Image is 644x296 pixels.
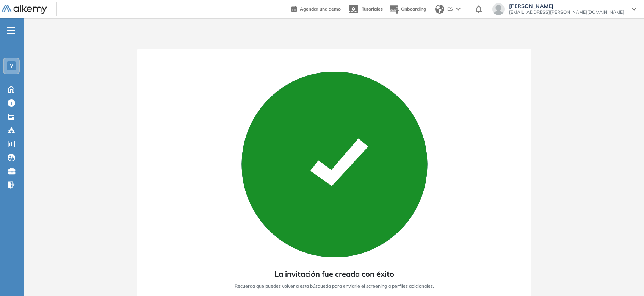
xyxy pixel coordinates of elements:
button: Onboarding [389,1,426,17]
iframe: Chat Widget [606,260,644,296]
span: Agendar una demo [300,6,341,12]
span: [EMAIL_ADDRESS][PERSON_NAME][DOMAIN_NAME] [509,9,624,15]
span: Y [10,63,13,69]
span: ES [447,6,453,13]
span: La invitación fue creada con éxito [274,268,394,280]
img: world [435,5,444,14]
img: Logo [2,5,47,14]
div: Widget de chat [606,260,644,296]
span: Recuerda que puedes volver a esta búsqueda para enviarle el screening a perfiles adicionales. [235,283,434,290]
a: Agendar una demo [291,4,341,13]
span: [PERSON_NAME] [509,3,624,9]
span: Tutoriales [362,6,383,12]
img: arrow [456,8,461,11]
i: - [7,30,15,31]
span: Onboarding [401,6,426,12]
